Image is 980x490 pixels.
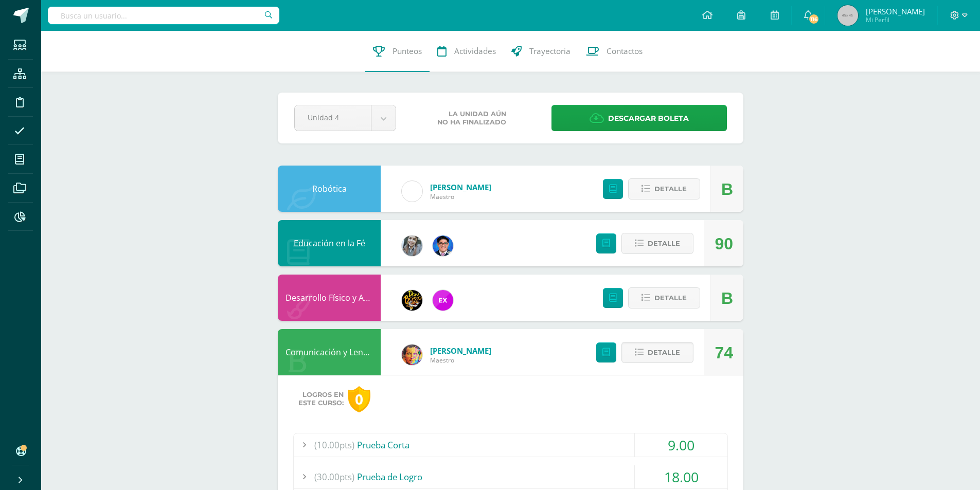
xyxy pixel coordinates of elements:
[808,13,819,25] span: 116
[715,221,733,267] div: 90
[430,182,491,192] a: [PERSON_NAME]
[621,233,693,254] button: Detalle
[433,235,453,256] img: 038ac9c5e6207f3bea702a86cda391b3.png
[721,275,733,321] div: B
[295,105,396,131] a: Unidad 4
[628,287,700,308] button: Detalle
[664,467,699,486] span: 18.00
[294,465,727,488] div: Prueba de Logro
[654,288,687,307] span: Detalle
[866,6,925,16] span: [PERSON_NAME]
[278,220,381,266] div: Educación en la Fé
[286,347,397,358] a: Comunicación y Lenguaje L.1
[721,166,733,212] div: B
[529,46,571,57] span: Trayectoria
[402,181,422,202] img: cae4b36d6049cd6b8500bd0f72497672.png
[504,31,578,72] a: Trayectoria
[437,110,506,126] span: La unidad aún no ha finalizado
[578,31,650,72] a: Contactos
[278,166,381,212] div: Robótica
[314,433,354,457] span: (10.00pts)
[294,238,365,249] a: Educación en la Fé
[430,346,491,356] a: [PERSON_NAME]
[298,391,344,407] span: Logros en este curso:
[314,465,354,488] span: (30.00pts)
[48,7,279,24] input: Busca un usuario...
[838,5,858,26] img: 45x45
[433,290,453,311] img: ce84f7dabd80ed5f5aa83b4480291ac6.png
[551,105,727,131] a: Descargar boleta
[308,105,358,130] span: Unidad 4
[608,106,689,131] span: Descargar boleta
[715,330,733,376] div: 74
[312,183,347,194] a: Robótica
[866,15,925,24] span: Mi Perfil
[278,275,381,321] div: Desarrollo Físico y Artístico
[654,179,687,198] span: Detalle
[278,329,381,375] div: Comunicación y Lenguaje L.1
[648,343,680,362] span: Detalle
[286,292,391,303] a: Desarrollo Físico y Artístico
[294,433,727,457] div: Prueba Corta
[402,344,422,365] img: 49d5a75e1ce6d2edc12003b83b1ef316.png
[430,356,491,365] span: Maestro
[454,46,496,57] span: Actividades
[430,192,491,201] span: Maestro
[393,46,422,57] span: Punteos
[648,234,680,253] span: Detalle
[607,46,643,57] span: Contactos
[402,290,422,311] img: 21dcd0747afb1b787494880446b9b401.png
[628,178,700,199] button: Detalle
[348,386,370,412] div: 0
[402,235,422,256] img: cba4c69ace659ae4cf02a5761d9a2473.png
[668,435,694,455] span: 9.00
[365,31,430,72] a: Punteos
[621,342,693,363] button: Detalle
[430,31,504,72] a: Actividades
